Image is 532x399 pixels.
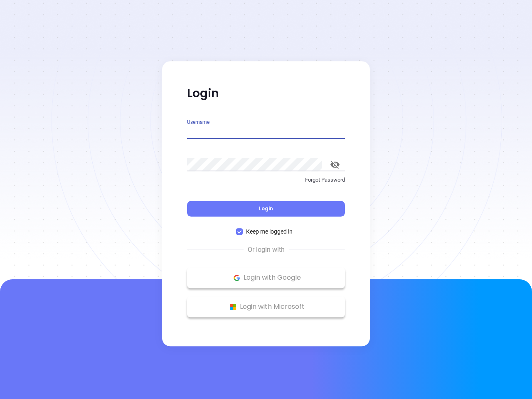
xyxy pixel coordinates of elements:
[259,205,273,212] span: Login
[325,155,345,175] button: toggle password visibility
[187,176,345,191] a: Forgot Password
[228,302,238,312] img: Microsoft Logo
[187,267,345,288] button: Google Logo Login with Google
[187,86,345,101] p: Login
[187,120,209,125] label: Username
[243,227,296,236] span: Keep me logged in
[187,201,345,217] button: Login
[187,176,345,184] p: Forgot Password
[244,245,289,255] span: Or login with
[187,296,345,317] button: Microsoft Logo Login with Microsoft
[191,300,341,313] p: Login with Microsoft
[191,271,341,284] p: Login with Google
[232,273,242,283] img: Google Logo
